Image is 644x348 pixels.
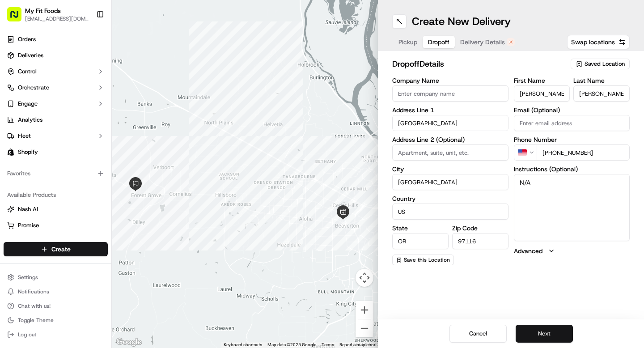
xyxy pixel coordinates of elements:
span: Analytics [18,116,42,124]
span: Save this Location [404,256,450,263]
span: Control [18,68,37,76]
label: Address Line 2 (Optional) [392,136,508,143]
label: Zip Code [452,225,508,231]
div: We're available if you need us! [40,94,123,102]
span: Swap locations [571,38,615,47]
button: Zoom in [356,301,373,319]
label: Email (Optional) [514,107,630,113]
button: My Fit Foods[EMAIL_ADDRESS][DOMAIN_NAME] [4,4,93,25]
label: Phone Number [514,136,630,143]
span: Engage [18,100,38,108]
span: Shopify [18,148,38,156]
input: Enter company name [392,85,508,102]
img: 1736555255976-a54dd68f-1ca7-489b-9aae-adbdc363a1c4 [18,163,25,170]
span: Pickup [398,38,417,47]
span: Saved Location [585,60,625,68]
button: See all [139,115,163,125]
span: Orders [18,35,36,43]
button: Start new chat [152,88,163,99]
img: 1736555255976-a54dd68f-1ca7-489b-9aae-adbdc363a1c4 [18,139,25,146]
button: Control [4,64,108,79]
div: 💻 [76,201,83,208]
div: Available Products [4,188,108,202]
button: Engage [4,97,108,111]
label: Advanced [514,246,542,255]
a: Terms (opens in new tab) [322,342,334,347]
input: Apartment, suite, unit, etc. [392,144,508,161]
span: Map data ©2025 Google [267,342,316,347]
span: Knowledge Base [18,200,68,209]
button: Swap locations [567,35,630,49]
label: State [392,225,449,231]
label: Instructions (Optional) [514,166,630,172]
a: Promise [7,221,104,229]
img: Nash [9,9,27,27]
button: Toggle Theme [4,314,108,327]
input: Enter last name [573,85,630,102]
button: Next [516,325,573,343]
span: Chat with us! [18,302,51,310]
label: Last Name [573,77,630,84]
button: Promise [4,218,108,233]
span: Promise [18,221,39,229]
input: Enter state [392,233,449,249]
p: Welcome 👋 [9,36,163,50]
span: Delivery Details [460,38,505,47]
span: [DATE] [102,139,120,146]
a: Report a map error [339,342,375,347]
span: Create [51,245,71,254]
button: Fleet [4,129,108,143]
span: My Fit Foods [25,6,61,15]
button: Orchestrate [4,81,108,95]
a: Orders [4,32,108,47]
a: 💻API Documentation [72,196,147,212]
input: Enter city [392,174,508,190]
label: Address Line 1 [392,107,508,113]
a: Deliveries [4,48,108,63]
div: Start new chat [40,85,147,94]
img: Google [114,336,144,348]
button: Create [4,242,108,256]
button: Cancel [449,325,507,343]
span: Pylon [89,222,108,229]
input: Enter email address [514,115,630,131]
span: Settings [18,274,38,281]
input: Enter phone number [537,144,630,161]
span: Fleet [18,132,31,140]
label: Country [392,195,508,202]
a: 📗Knowledge Base [5,196,72,212]
span: Toggle Theme [18,317,54,324]
button: Nash AI [4,202,108,216]
input: Enter first name [514,85,570,102]
a: Powered byPylon [63,221,108,229]
h2: dropoff Details [392,58,565,70]
textarea: N/A [514,174,630,241]
img: 1736555255976-a54dd68f-1ca7-489b-9aae-adbdc363a1c4 [9,85,25,102]
a: Nash AI [7,205,104,213]
button: Keyboard shortcuts [224,342,262,348]
button: Zoom out [356,319,373,337]
img: Wisdom Oko [9,130,23,148]
span: Orchestrate [18,84,49,92]
span: Nash AI [18,205,38,213]
button: Chat with us! [4,300,108,312]
span: Deliveries [18,51,43,59]
div: 📗 [9,201,16,208]
button: Settings [4,271,108,284]
span: • [97,139,100,146]
img: Wisdom Oko [9,154,23,172]
input: Enter country [392,204,508,220]
button: Map camera controls [356,269,373,287]
h1: Create New Delivery [412,14,511,29]
button: Save this Location [392,255,454,265]
button: [EMAIL_ADDRESS][DOMAIN_NAME] [25,15,89,22]
a: Analytics [4,113,108,127]
div: Past conversations [9,116,60,123]
input: Enter zip code [452,233,508,249]
div: Favorites [4,166,108,181]
label: City [392,166,508,172]
img: Shopify logo [7,149,14,156]
span: Wisdom [PERSON_NAME] [28,139,95,146]
span: Log out [18,331,36,338]
span: • [97,163,100,170]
